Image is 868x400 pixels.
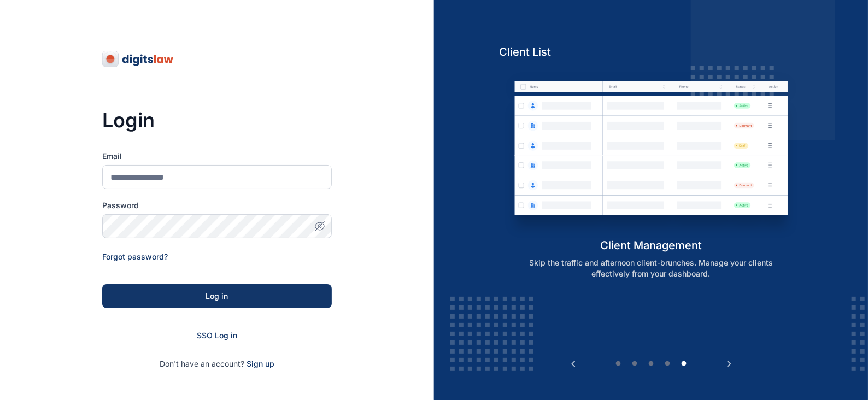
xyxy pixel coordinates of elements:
[629,358,640,369] button: 2
[678,358,689,369] button: 5
[662,358,673,369] button: 4
[247,359,274,368] a: Sign up
[197,331,237,340] a: SSO Log in
[102,200,332,211] label: Password
[646,358,656,369] button: 3
[102,109,332,131] h3: Login
[247,358,274,369] span: Sign up
[724,358,735,369] button: Next
[120,291,314,302] div: Log in
[500,238,803,253] h5: client management
[568,358,579,369] button: Previous
[613,358,624,369] button: 1
[102,284,332,308] button: Log in
[102,358,332,369] p: Don't have an account?
[500,44,803,60] h5: Client List
[511,257,791,279] p: Skip the traffic and afternoon client-brunches. Manage your clients effectively from your dashboard.
[102,151,332,162] label: Email
[102,252,168,261] a: Forgot password?
[500,68,803,238] img: client-management.svg
[102,50,174,68] img: digitslaw-logo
